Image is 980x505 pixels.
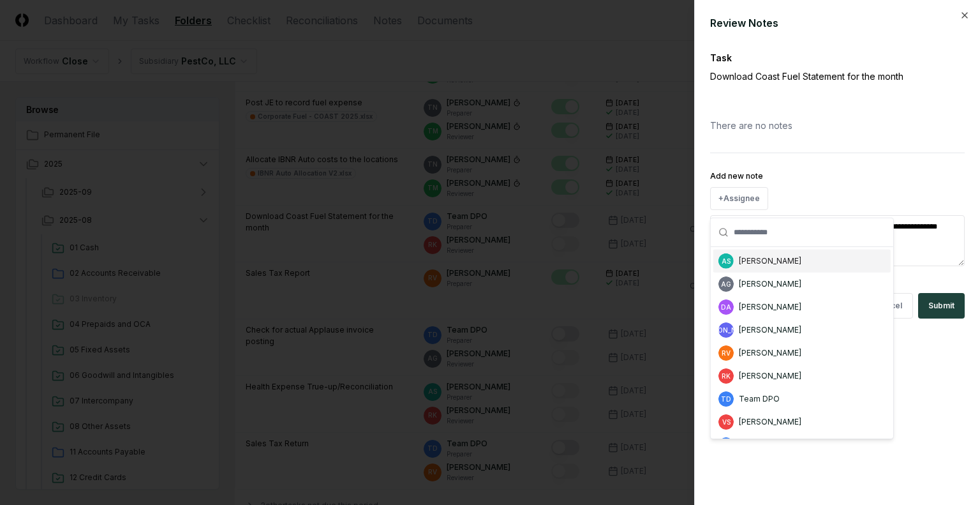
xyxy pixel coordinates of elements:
span: TD [721,394,731,403]
div: Team DPO [739,393,780,405]
button: Submit [918,293,965,319]
div: [PERSON_NAME] [739,278,801,290]
div: Review Notes [710,15,965,31]
div: Suggestions [711,247,893,439]
span: AG [721,279,731,289]
span: RK [722,371,731,381]
span: AS [722,256,731,266]
div: [PERSON_NAME] [739,416,801,428]
label: Add new note [710,171,763,181]
span: VS [722,417,730,426]
span: [PERSON_NAME] [699,325,753,335]
div: [PERSON_NAME] [739,370,801,382]
div: [PERSON_NAME] [739,347,801,359]
div: [PERSON_NAME] [739,255,801,267]
span: DA [721,302,731,312]
div: [PERSON_NAME] [739,324,801,336]
button: +Assignee [710,187,768,210]
span: RV [722,348,731,358]
div: There are no notes [710,109,965,142]
div: Task [710,51,965,64]
div: [PERSON_NAME] [739,301,801,313]
p: Download Coast Fuel Statement for the month [710,70,921,83]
